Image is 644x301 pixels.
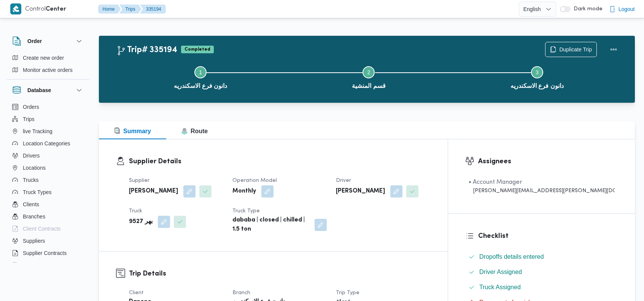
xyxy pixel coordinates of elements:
[129,187,178,196] b: [PERSON_NAME]
[184,47,210,52] b: Completed
[129,290,144,295] span: Client
[114,128,151,134] span: Summary
[129,217,153,226] b: بهر 9527
[12,37,84,46] button: Order
[10,3,21,14] img: X8yXhbKr1z7QwAAAABJRU5ErkJggg==
[367,69,370,75] span: 2
[9,64,87,76] button: Monitor active orders
[9,259,87,271] button: Devices
[23,65,73,75] span: Monitor active orders
[466,251,618,263] button: Dropoffs details entered
[9,210,87,223] button: Branches
[619,5,635,14] span: Logout
[23,163,46,172] span: Locations
[46,6,66,12] b: Center
[9,113,87,125] button: Trips
[352,81,385,91] span: قسم المنشية
[9,235,87,247] button: Suppliers
[479,253,544,260] span: Dropoffs details entered
[119,5,142,14] button: Trips
[453,57,621,97] button: دانون فرع الاسكندريه
[469,178,615,187] div: • Account Manager
[9,125,87,137] button: live Tracking
[140,5,166,14] button: 335194
[571,6,603,12] span: Dark mode
[479,268,522,277] span: Driver Assigned
[116,57,285,97] button: دانون فرع الاسكندريه
[232,178,277,183] span: Operation Model
[606,42,621,57] button: Actions
[23,212,45,221] span: Branches
[510,81,564,91] span: دانون فرع الاسكندريه
[23,200,39,209] span: Clients
[23,175,38,185] span: Trucks
[606,2,638,17] button: Logout
[479,284,521,290] span: Truck Assigned
[23,248,67,258] span: Supplier Contracts
[232,290,250,295] span: Branch
[559,45,592,54] span: Duplicate Trip
[9,137,87,150] button: Location Categories
[9,223,87,235] button: Client Contracts
[336,187,385,196] b: [PERSON_NAME]
[479,283,521,292] span: Truck Assigned
[116,45,177,55] h2: Trip# 335194
[9,186,87,198] button: Truck Types
[129,178,149,183] span: Supplier
[336,290,359,295] span: Trip Type
[478,231,618,241] h3: Checklist
[9,174,87,186] button: Trucks
[232,187,256,196] b: Monthly
[23,139,70,148] span: Location Categories
[469,178,615,195] span: • Account Manager abdallah.mohamed@illa.com.eg
[181,128,208,134] span: Route
[285,57,453,97] button: قسم المنشية
[9,52,87,64] button: Create new order
[12,86,84,95] button: Database
[545,42,597,57] button: Duplicate Trip
[23,102,39,111] span: Orders
[129,156,431,167] h3: Supplier Details
[23,236,45,245] span: Suppliers
[181,46,214,53] span: Completed
[9,101,87,113] button: Orders
[469,187,615,195] div: [PERSON_NAME][EMAIL_ADDRESS][PERSON_NAME][DOMAIN_NAME]
[232,209,260,213] span: Truck Type
[6,101,90,266] div: Database
[199,69,202,75] span: 1
[466,281,618,293] button: Truck Assigned
[336,178,351,183] span: Driver
[27,86,51,95] h3: Database
[27,37,42,46] h3: Order
[466,266,618,278] button: Driver Assigned
[479,269,522,275] span: Driver Assigned
[536,69,539,75] span: 3
[6,52,90,79] div: Order
[232,216,309,234] b: dababa | closed | chilled | 1.5 ton
[98,5,121,14] button: Home
[23,127,52,136] span: live Tracking
[478,156,618,167] h3: Assignees
[129,209,142,213] span: Truck
[23,115,35,124] span: Trips
[174,81,227,91] span: دانون فرع الاسكندريه
[9,198,87,210] button: Clients
[23,188,51,197] span: Truck Types
[9,162,87,174] button: Locations
[9,150,87,162] button: Drivers
[129,269,431,279] h3: Trip Details
[8,271,32,293] iframe: chat widget
[23,224,61,233] span: Client Contracts
[9,247,87,259] button: Supplier Contracts
[23,151,40,160] span: Drivers
[479,252,544,261] span: Dropoffs details entered
[23,53,64,62] span: Create new order
[23,261,42,270] span: Devices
